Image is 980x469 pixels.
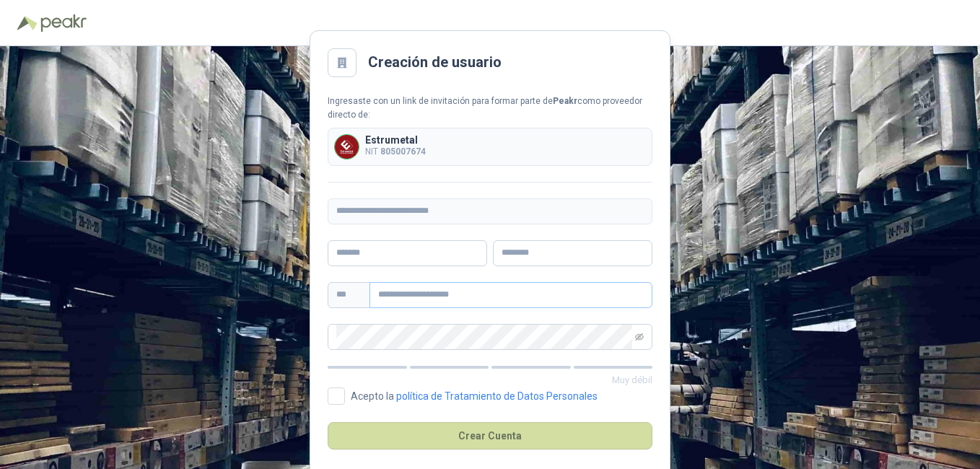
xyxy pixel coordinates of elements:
p: NIT [365,145,426,159]
span: Acepto la [345,391,603,401]
a: política de Tratamiento de Datos Personales [396,390,598,402]
img: Company Logo [335,135,359,159]
p: Estrumetal [365,135,426,145]
img: Logo [17,16,38,30]
b: Peakr [553,96,577,106]
span: eye-invisible [635,333,644,341]
button: Crear Cuenta [328,422,652,450]
img: Peakr [40,14,87,32]
p: Muy débil [328,373,652,387]
h2: Creación de usuario [368,51,502,74]
div: Ingresaste con un link de invitación para formar parte de como proveedor directo de: [328,95,652,122]
b: 805007674 [380,146,426,157]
